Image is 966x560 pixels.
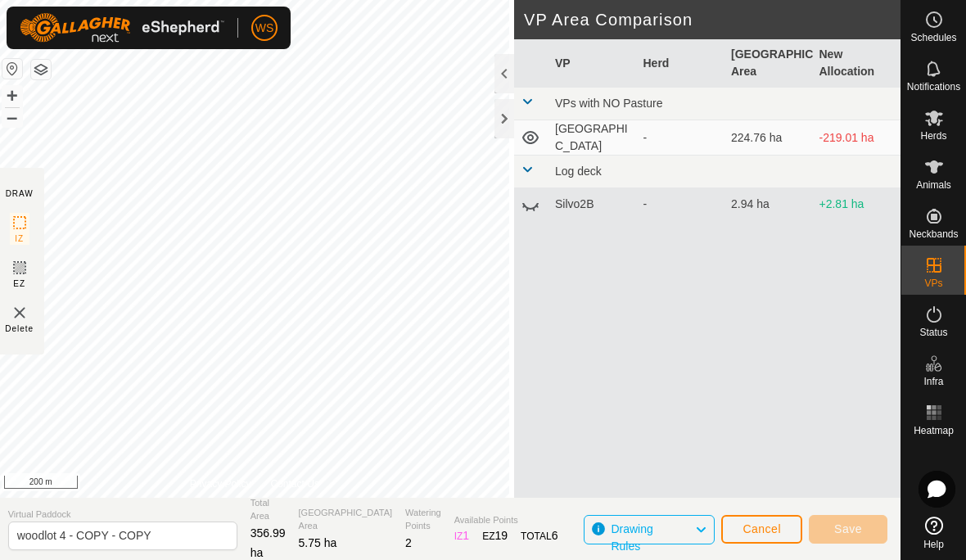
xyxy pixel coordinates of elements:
div: DRAW [6,187,34,200]
span: Drawing Rules [611,522,652,553]
a: Contact Us [271,476,319,491]
span: WS [255,20,274,37]
span: Save [834,522,862,535]
td: 2.94 ha [724,188,813,221]
span: [GEOGRAPHIC_DATA] Area [299,506,393,533]
div: IZ [454,527,469,544]
td: 224.76 ha [724,120,813,156]
span: Notifications [907,82,960,92]
span: 5.75 ha [299,536,337,549]
button: Map Layers [31,60,51,79]
span: VPs [924,278,942,288]
img: Gallagher Logo [20,13,224,43]
span: Herds [920,131,946,141]
a: Privacy Policy [190,476,251,491]
span: Available Points [454,513,558,527]
span: 6 [552,529,558,542]
h2: VP Area Comparison [524,10,901,29]
button: + [2,86,22,106]
td: [GEOGRAPHIC_DATA] [548,120,637,156]
th: Herd [637,39,725,88]
span: 2 [405,536,412,549]
span: EZ [13,278,25,290]
span: Delete [5,323,34,335]
th: VP [548,39,637,88]
span: VPs with NO Pasture [555,97,663,110]
th: [GEOGRAPHIC_DATA] Area [724,39,813,88]
a: Help [901,510,966,556]
span: IZ [15,233,24,245]
button: Save [809,515,887,544]
div: EZ [482,527,508,544]
button: Reset Map [2,59,22,79]
div: - [643,196,719,213]
div: TOTAL [521,527,557,544]
span: Help [923,540,944,549]
span: Animals [916,180,951,190]
td: -219.01 ha [813,120,901,156]
span: Infra [923,377,943,386]
span: 19 [494,529,508,542]
span: Virtual Paddock [8,508,237,522]
img: VP [10,303,29,323]
span: Total Area [251,496,286,523]
th: New Allocation [813,39,901,88]
span: Neckbands [909,229,958,239]
span: 1 [463,529,469,542]
span: Cancel [743,522,781,535]
button: – [2,107,22,127]
span: Watering Points [405,506,441,533]
td: +2.81 ha [813,188,901,221]
button: Cancel [721,515,802,544]
span: Status [919,327,947,337]
span: 356.99 ha [251,526,286,559]
span: Schedules [910,33,956,43]
td: Silvo2B [548,188,637,221]
div: - [643,129,719,147]
span: Log deck [555,165,602,178]
span: Heatmap [914,426,954,436]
